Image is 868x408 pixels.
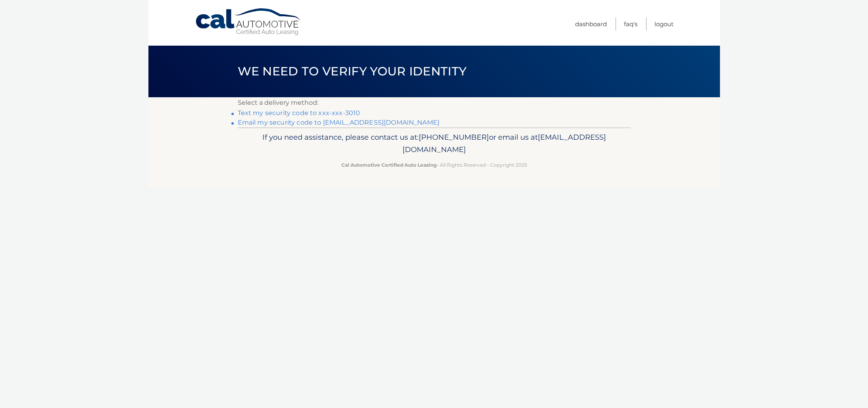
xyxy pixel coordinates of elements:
span: [PHONE_NUMBER] [419,133,489,142]
a: Logout [654,17,674,31]
a: Text my security code to xxx-xxx-3010 [238,109,360,117]
a: Cal Automotive [195,8,302,36]
a: FAQ's [624,17,637,31]
p: - All Rights Reserved - Copyright 2025 [243,161,625,169]
strong: Cal Automotive Certified Auto Leasing [341,162,437,168]
p: Select a delivery method: [238,97,631,108]
a: Email my security code to [EMAIL_ADDRESS][DOMAIN_NAME] [238,119,440,126]
p: If you need assistance, please contact us at: or email us at [243,131,625,156]
a: Dashboard [575,17,607,31]
span: We need to verify your identity [238,64,467,79]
